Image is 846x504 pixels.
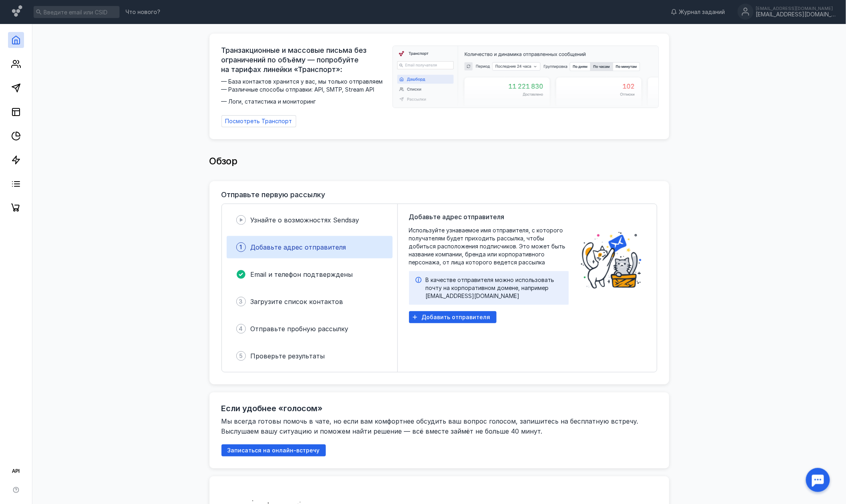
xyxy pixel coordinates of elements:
[251,270,353,278] span: Email и телефон подтверждены
[756,6,836,11] div: [EMAIL_ADDRESS][DOMAIN_NAME]
[756,11,836,18] div: [EMAIL_ADDRESS][DOMAIN_NAME]
[409,212,505,222] span: Добавьте адрес отправителя
[251,325,349,333] span: Отправьте пробную рассылку
[679,8,725,16] span: Журнал заданий
[251,352,325,360] span: Проверьте результаты
[393,46,658,108] img: dashboard-transport-banner
[240,243,242,251] span: 1
[251,298,343,306] span: Загрузите список контактов
[210,155,237,167] span: Обзор
[221,46,388,74] span: Транзакционные и массовые письма без ограничений по объёму — попробуйте на тарифах линейки «Транс...
[34,6,120,18] input: Введите email или CSID
[239,298,243,306] span: 3
[221,115,296,127] a: Посмотреть Транспорт
[239,352,243,360] span: 5
[122,9,164,15] a: Что нового?
[221,447,326,454] a: Записаться на онлайн-встречу
[221,444,326,456] button: Записаться на онлайн-встречу
[221,417,640,435] span: Мы всегда готовы помочь в чате, но если вам комфортнее обсудить ваш вопрос голосом, запишитесь на...
[422,314,491,321] span: Добавить отправителя
[577,226,646,294] img: poster
[225,118,292,125] span: Посмотреть Транспорт
[251,243,346,251] span: Добавьте адрес отправителя
[227,447,320,454] span: Записаться на онлайн-встречу
[126,9,160,15] span: Что нового?
[251,216,359,224] span: Узнайте о возможностях Sendsay
[426,276,563,300] div: В качестве отправителя можно использовать почту на корпоративном домене, например [EMAIL_ADDRESS]...
[221,78,388,106] span: — База контактов хранится у вас, мы только отправляем — Различные способы отправки: API, SMTP, St...
[667,8,729,16] a: Журнал заданий
[221,404,323,413] h2: Если удобнее «голосом»
[409,311,497,323] button: Добавить отправителя
[221,191,325,199] h3: Отправьте первую рассылку
[239,325,243,333] span: 4
[409,226,569,266] span: Используйте узнаваемое имя отправителя, с которого получателям будет приходить рассылка, чтобы до...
